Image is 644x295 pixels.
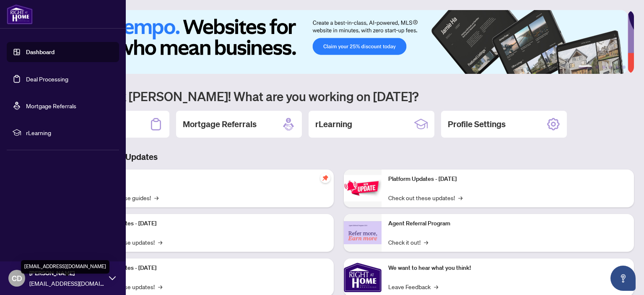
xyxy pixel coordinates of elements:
[88,264,327,273] p: Platform Updates - [DATE]
[88,175,327,184] p: Self-Help
[388,219,627,228] p: Agent Referral Program
[44,88,634,104] h1: Welcome back [PERSON_NAME]! What are you working on [DATE]?
[344,175,382,201] img: Platform Updates - June 23, 2025
[388,282,438,291] a: Leave Feedback→
[183,118,257,130] h2: Mortgage Referrals
[320,173,330,183] span: pushpin
[448,118,506,130] h2: Profile Settings
[158,238,162,247] span: →
[26,102,76,110] a: Mortgage Referrals
[609,65,612,69] button: 4
[154,193,158,202] span: →
[158,282,162,291] span: →
[44,151,634,163] h3: Brokerage & Industry Updates
[315,118,352,130] h2: rLearning
[579,65,592,69] button: 1
[29,279,105,288] span: [EMAIL_ADDRESS][DOMAIN_NAME]
[88,219,327,228] p: Platform Updates - [DATE]
[26,75,68,83] a: Deal Processing
[21,260,109,274] div: [EMAIL_ADDRESS][DOMAIN_NAME]
[388,193,462,202] a: Check out these updates!→
[388,238,428,247] a: Check it out!→
[458,193,462,202] span: →
[26,128,113,137] span: rLearning
[424,238,428,247] span: →
[7,4,33,24] img: logo
[344,221,382,244] img: Agent Referral Program
[595,65,599,69] button: 2
[622,65,626,69] button: 6
[434,282,438,291] span: →
[388,175,627,184] p: Platform Updates - [DATE]
[26,48,55,56] a: Dashboard
[388,264,627,273] p: We want to hear what you think!
[12,272,22,284] span: CD
[602,65,605,69] button: 3
[44,10,628,74] img: Slide 0
[610,266,636,291] button: Open asap
[615,65,619,69] button: 5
